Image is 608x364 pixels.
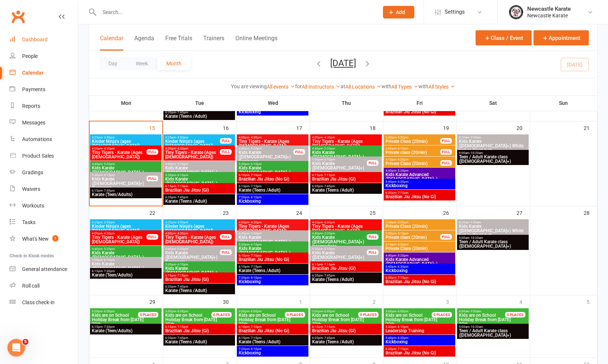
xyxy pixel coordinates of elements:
[385,172,454,181] span: Kids Karate Advanced ([DEMOGRAPHIC_DATA]+)
[176,263,188,266] span: - 6:10pm
[99,57,127,70] button: Day
[103,174,115,177] span: - 6:10pm
[10,214,78,231] a: Tasks
[238,185,307,188] span: 6:15pm
[22,203,44,209] div: Workouts
[385,139,441,144] span: Private Class (20min)
[312,174,380,177] span: 6:15pm
[22,70,44,76] div: Calendar
[428,84,455,90] a: All Styles
[440,149,452,155] div: FULL
[469,151,483,155] span: - 10:20am
[383,95,456,111] th: Fri
[223,295,236,308] div: 30
[97,7,373,17] input: Search...
[385,150,441,155] span: Private class (20min)
[385,161,441,166] span: Private Class (20min)
[146,149,158,155] div: FULL
[238,276,307,279] span: 7:20pm
[165,174,234,177] span: 5:30pm
[323,174,335,177] span: - 7:15pm
[238,188,307,192] span: Karate (Teens /Adult)
[165,188,234,192] span: Brazilian Jiu Jitsu (Gi)
[238,150,294,164] span: Kids Karate ([DEMOGRAPHIC_DATA]+) Beginners
[103,269,115,273] span: - 7:30pm
[176,221,188,224] span: - 3:50pm
[249,310,262,313] span: - 6:00pm
[165,35,192,51] button: Free Trials
[22,120,45,126] div: Messages
[220,234,232,240] div: FULL
[296,206,310,219] div: 24
[103,147,115,150] span: - 4:30pm
[370,206,383,219] div: 25
[249,232,262,235] span: - 5:20pm
[10,148,78,164] a: Product Sales
[10,98,78,114] a: Reports
[385,265,454,268] span: 5:40pm
[176,247,188,251] span: - 5:20pm
[440,138,452,144] div: FULL
[312,188,380,192] span: Karate (Teens /Adult)
[231,83,267,89] strong: You are viewing
[396,232,408,235] span: - 4:10pm
[267,84,295,90] a: All events
[584,206,597,219] div: 28
[165,185,234,188] span: 6:15pm
[91,162,160,166] span: 4:40pm
[370,121,383,134] div: 18
[10,261,78,278] a: General attendance kiosk mode
[163,95,236,111] th: Tue
[238,224,307,233] span: Tiny Tigers - Karate (Ages [DEMOGRAPHIC_DATA])
[165,235,220,244] span: Tiny Tigers - Karate (Ages [DEMOGRAPHIC_DATA])
[396,254,408,257] span: - 5:20pm
[165,221,234,224] span: 3:25pm
[165,147,220,150] span: 4:00pm
[533,30,589,45] button: Appointment
[91,273,160,277] span: Karate (Teen/Adults)
[91,139,160,148] span: Kinder Ninja's (ages [DEMOGRAPHIC_DATA])
[91,232,147,235] span: 4:00pm
[443,206,456,219] div: 26
[459,240,527,248] span: Teen / Adult Karate class ([DEMOGRAPHIC_DATA]+)
[293,149,305,155] div: FULL
[165,139,220,148] span: Kinder Ninja's (ages [DEMOGRAPHIC_DATA])
[584,121,597,134] div: 21
[238,235,307,248] span: Kids Karate ([DEMOGRAPHIC_DATA]+) Beginners
[165,111,234,114] span: 6:20pm
[312,232,367,235] span: 4:40pm
[385,110,454,114] span: Brazilian Jiu Jitsu (No Gi)
[396,191,408,195] span: - 7:15pm
[440,234,452,240] div: FULL
[22,37,48,42] div: Dashboard
[385,276,454,279] span: 6:30pm
[330,58,356,68] button: [DATE]
[445,4,465,20] span: Settings
[103,189,115,192] span: - 7:30pm
[22,219,35,225] div: Tasks
[176,147,188,150] span: - 4:30pm
[312,266,380,271] span: Brazilian Jiu Jitsu (Gi)
[385,195,454,199] span: Brazilian Jiu Jitsu (No Gi)
[385,254,454,257] span: 4:40pm
[249,265,262,268] span: - 7:15pm
[91,177,147,190] span: Kids Karate ([DEMOGRAPHIC_DATA]+) Beginners
[323,263,335,266] span: - 7:15pm
[238,265,307,268] span: 6:15pm
[91,235,147,244] span: Tiny Tigers - Karate (Ages [DEMOGRAPHIC_DATA])
[249,162,262,166] span: - 6:10pm
[296,121,310,134] div: 17
[238,221,307,224] span: 4:00pm
[459,139,527,152] span: Kids Karate ([DEMOGRAPHIC_DATA]+) White belt to Black belt
[312,235,367,248] span: Kids Karate ([DEMOGRAPHIC_DATA]+) Intermediate+
[176,196,188,199] span: - 7:45pm
[134,35,154,51] button: Agenda
[149,206,163,219] div: 22
[103,221,115,224] span: - 3:50pm
[165,150,220,159] span: Tiny Tigers - Karate (Ages [DEMOGRAPHIC_DATA])
[385,268,454,273] span: Kickboxing
[238,136,307,139] span: 4:00pm
[385,235,441,240] span: Private class (20min)
[396,9,405,15] span: Add
[10,48,78,65] a: People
